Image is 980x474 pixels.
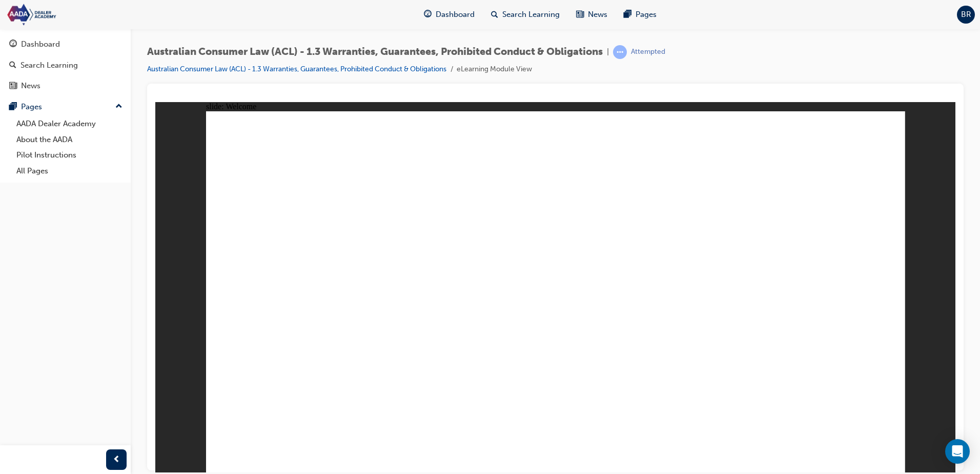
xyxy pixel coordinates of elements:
[613,45,627,59] span: learningRecordVerb_ATTEMPT-icon
[636,9,657,21] span: Pages
[9,40,17,49] span: guage-icon
[502,9,560,21] span: Search Learning
[961,9,971,21] span: BR
[21,60,78,71] div: Search Learning
[491,8,498,21] span: search-icon
[945,439,970,464] div: Open Intercom Messenger
[416,4,483,25] a: guage-iconDashboard
[147,65,446,73] a: Australian Consumer Law (ACL) - 1.3 Warranties, Guarantees, Prohibited Conduct & Obligations
[5,3,123,26] img: Trak
[113,453,120,466] span: prev-icon
[9,103,17,112] span: pages-icon
[436,9,475,21] span: Dashboard
[4,56,127,75] a: Search Learning
[9,61,16,70] span: search-icon
[568,4,616,25] a: news-iconNews
[115,100,122,113] span: up-icon
[4,97,127,116] button: Pages
[12,147,127,163] a: Pilot Instructions
[957,6,975,24] button: BR
[631,47,665,57] div: Attempted
[576,8,584,21] span: news-icon
[4,35,127,54] a: Dashboard
[607,46,609,58] span: |
[21,101,42,113] div: Pages
[616,4,665,25] a: pages-iconPages
[588,9,607,21] span: News
[4,76,127,95] a: News
[12,116,127,132] a: AADA Dealer Academy
[21,80,40,92] div: News
[12,132,127,148] a: About the AADA
[9,82,17,91] span: news-icon
[147,46,603,58] span: Australian Consumer Law (ACL) - 1.3 Warranties, Guarantees, Prohibited Conduct & Obligations
[21,38,60,50] div: Dashboard
[483,4,568,25] a: search-iconSearch Learning
[624,8,631,21] span: pages-icon
[12,163,127,179] a: All Pages
[424,8,432,21] span: guage-icon
[457,64,532,75] li: eLearning Module View
[4,33,127,97] button: DashboardSearch LearningNews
